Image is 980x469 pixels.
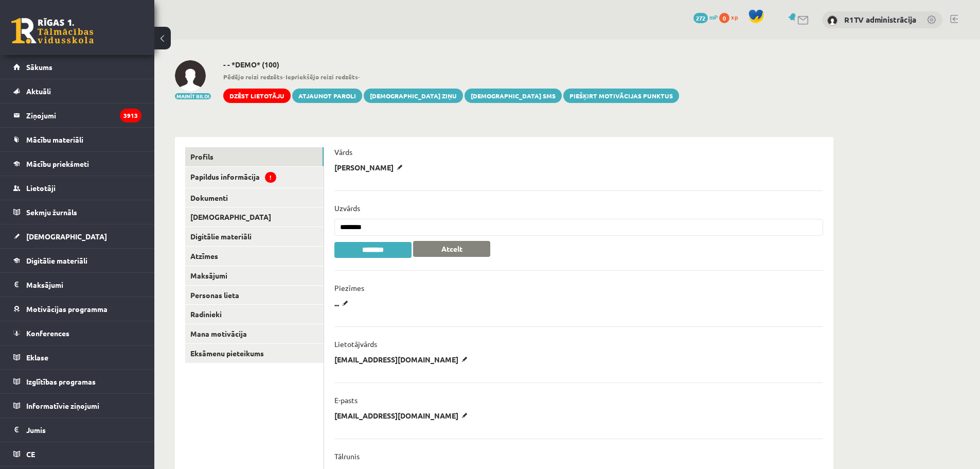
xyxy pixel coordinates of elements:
[26,86,51,96] span: Aktuāli
[13,321,141,345] a: Konferences
[26,304,108,314] span: Motivācijas programma
[26,449,35,459] span: CE
[13,55,141,79] a: Sākums
[185,227,324,246] a: Digitālie materiāli
[693,13,708,23] span: 272
[185,344,324,363] a: Eksāmenu pieteikums
[175,60,206,91] img: - -
[13,394,141,418] a: Informatīvie ziņojumi
[185,188,324,207] a: Dokumenti
[185,266,324,285] a: Maksājumi
[827,15,838,26] img: R1TV administrācija
[334,283,364,292] p: Piezīmes
[334,339,377,349] p: Lietotājvārds
[693,13,718,21] a: 272 mP
[13,370,141,393] a: Izglītības programas
[26,183,56,193] span: Lietotāji
[334,163,406,172] p: [PERSON_NAME]
[334,203,360,213] p: Uzvārds
[286,73,358,81] b: Iepriekšējo reizi redzēts
[185,247,324,266] a: Atzīmes
[844,14,916,25] a: R1TV administrācija
[13,297,141,321] a: Motivācijas programma
[223,73,283,81] b: Pēdējo reizi redzēts
[292,89,362,103] a: Atjaunot paroli
[13,249,141,272] a: Digitālie materiāli
[26,62,52,72] span: Sākums
[13,442,141,466] a: CE
[26,207,77,217] span: Sekmju žurnāls
[26,256,87,265] span: Digitālie materiāli
[364,89,463,103] a: [DEMOGRAPHIC_DATA] ziņu
[26,135,83,144] span: Mācību materiāli
[709,13,718,21] span: mP
[120,109,141,123] i: 3913
[334,395,358,405] p: E-pasts
[465,89,562,103] a: [DEMOGRAPHIC_DATA] SMS
[185,324,324,343] a: Mana motivācija
[26,328,69,338] span: Konferences
[26,353,48,362] span: Eklase
[413,241,490,257] button: Atcelt
[13,345,141,369] a: Eklase
[185,305,324,324] a: Radinieki
[334,147,352,157] p: Vārds
[13,152,141,176] a: Mācību priekšmeti
[13,128,141,151] a: Mācību materiāli
[185,147,324,166] a: Profils
[26,401,99,410] span: Informatīvie ziņojumi
[13,224,141,248] a: [DEMOGRAPHIC_DATA]
[26,377,96,386] span: Izglītības programas
[13,79,141,103] a: Aktuāli
[563,89,679,103] a: Piešķirt motivācijas punktus
[185,167,324,188] a: Papildus informācija!
[334,355,471,364] p: [EMAIL_ADDRESS][DOMAIN_NAME]
[13,103,141,127] a: Ziņojumi3913
[185,286,324,305] a: Personas lieta
[185,207,324,227] a: [DEMOGRAPHIC_DATA]
[265,172,276,183] span: !
[26,103,141,127] legend: Ziņojumi
[175,93,211,99] button: Mainīt bildi
[13,418,141,442] a: Jumis
[26,159,89,168] span: Mācību priekšmeti
[26,273,141,297] legend: Maksājumi
[223,89,291,103] a: Dzēst lietotāju
[223,60,679,69] h2: - - *DEMO* (100)
[13,200,141,224] a: Sekmju žurnāls
[731,13,738,21] span: xp
[11,18,94,44] a: Rīgas 1. Tālmācības vidusskola
[719,13,743,21] a: 0 xp
[26,425,46,435] span: Jumis
[26,232,107,241] span: [DEMOGRAPHIC_DATA]
[13,176,141,200] a: Lietotāji
[13,273,141,297] a: Maksājumi
[334,299,352,308] p: ...
[334,451,360,461] p: Tālrunis
[223,72,679,81] span: - -
[719,13,729,23] span: 0
[334,411,471,420] p: [EMAIL_ADDRESS][DOMAIN_NAME]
